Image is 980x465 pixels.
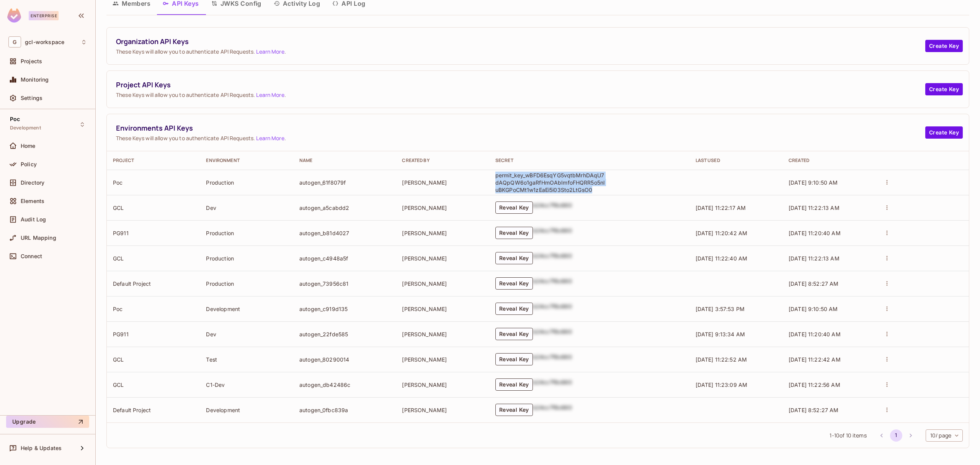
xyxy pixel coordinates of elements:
[200,296,293,321] td: Development
[293,271,396,296] td: autogen_73956c81
[882,253,892,264] button: actions
[696,356,747,363] span: [DATE] 11:22:52 AM
[789,205,840,211] span: [DATE] 11:22:13 AM
[116,37,925,46] span: Organization API Keys
[696,205,746,211] span: [DATE] 11:22:17 AM
[533,328,572,340] div: b24cc7f8c660
[200,170,293,195] td: Production
[116,48,925,55] span: These Keys will allow you to authenticate API Requests. .
[495,303,533,315] button: Reveal Key
[925,40,963,52] button: Create Key
[925,83,963,95] button: Create Key
[21,235,56,241] span: URL Mapping
[396,246,489,271] td: [PERSON_NAME]
[8,36,21,47] span: G
[200,220,293,246] td: Production
[926,429,963,442] div: 10 / page
[396,220,489,246] td: [PERSON_NAME]
[696,381,748,388] span: [DATE] 11:23:09 AM
[396,271,489,296] td: [PERSON_NAME]
[533,353,572,365] div: b24cc7f8c660
[21,77,49,83] span: Monitoring
[107,170,200,195] td: Poc
[206,157,287,164] div: Environment
[533,303,572,315] div: b24cc7f8c660
[200,347,293,372] td: Test
[293,195,396,220] td: autogen_a5cabdd2
[533,404,572,416] div: b24cc7f8c660
[882,228,892,238] button: actions
[882,379,892,390] button: actions
[10,116,20,122] span: Poc
[293,220,396,246] td: autogen_b81d4027
[396,296,489,321] td: [PERSON_NAME]
[396,170,489,195] td: [PERSON_NAME]
[200,271,293,296] td: Production
[256,91,284,98] a: Learn More
[533,378,572,391] div: b24cc7f8c660
[21,58,42,64] span: Projects
[882,329,892,339] button: actions
[293,296,396,321] td: autogen_c919d135
[396,372,489,397] td: [PERSON_NAME]
[495,404,533,416] button: Reveal Key
[21,95,42,101] span: Settings
[107,347,200,372] td: GCL
[113,157,194,164] div: Project
[256,134,284,142] a: Learn More
[396,195,489,220] td: [PERSON_NAME]
[293,397,396,422] td: autogen_0fbc839a
[495,252,533,264] button: Reveal Key
[789,230,841,236] span: [DATE] 11:20:40 AM
[789,331,841,337] span: [DATE] 11:20:40 AM
[21,198,44,204] span: Elements
[116,134,925,142] span: These Keys will allow you to authenticate API Requests. .
[789,280,839,287] span: [DATE] 8:52:27 AM
[882,303,892,314] button: actions
[200,397,293,422] td: Development
[200,246,293,271] td: Production
[25,39,64,45] span: Workspace: gcl-workspace
[293,321,396,347] td: autogen_22fde585
[789,356,841,363] span: [DATE] 11:22:42 AM
[789,255,840,262] span: [DATE] 11:22:13 AM
[107,271,200,296] td: Default Project
[495,328,533,340] button: Reveal Key
[696,230,748,236] span: [DATE] 11:20:42 AM
[6,416,89,428] button: Upgrade
[696,157,776,164] div: Last Used
[7,8,21,23] img: SReyMgAAAABJRU5ErkJggg==
[116,91,925,98] span: These Keys will allow you to authenticate API Requests. .
[293,246,396,271] td: autogen_c4948a5f
[299,157,390,164] div: Name
[882,177,892,188] button: actions
[830,431,866,440] span: 1 - 10 of 10 items
[256,48,284,55] a: Learn More
[200,372,293,397] td: C1-Dev
[396,397,489,422] td: [PERSON_NAME]
[495,157,683,164] div: Secret
[107,246,200,271] td: GCL
[107,372,200,397] td: GCL
[533,201,572,214] div: b24cc7f8c660
[696,255,748,262] span: [DATE] 11:22:40 AM
[21,180,44,186] span: Directory
[396,347,489,372] td: [PERSON_NAME]
[495,172,606,193] p: permit_key_wBFD6EsqYG5vqtbMrhDAqU7dAQpQW6o1gaRfHmOAbImfoFHQRR5o5nluBKGPoCMt1w1zEaEi5i03Sto2LtGsO0
[21,253,42,259] span: Connect
[882,354,892,365] button: actions
[890,429,902,442] button: page 1
[21,143,36,149] span: Home
[10,125,41,131] span: Development
[495,201,533,214] button: Reveal Key
[696,331,745,337] span: [DATE] 9:13:34 AM
[402,157,483,164] div: Created By
[200,195,293,220] td: Dev
[882,202,892,213] button: actions
[789,157,869,164] div: Created
[200,321,293,347] td: Dev
[696,306,745,312] span: [DATE] 3:57:53 PM
[925,126,963,139] button: Create Key
[21,445,62,451] span: Help & Updates
[107,296,200,321] td: Poc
